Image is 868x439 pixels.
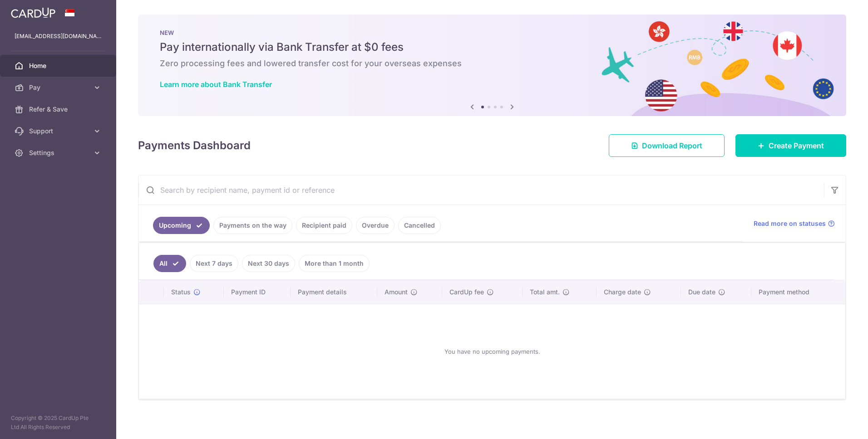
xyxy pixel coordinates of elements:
[688,288,715,297] span: Due date
[604,288,641,297] span: Charge date
[291,280,377,304] th: Payment details
[190,255,238,272] a: Next 7 days
[299,255,370,272] a: More than 1 month
[153,217,210,234] a: Upcoming
[160,58,824,69] h6: Zero processing fees and lowered transfer cost for your overseas expenses
[296,217,352,234] a: Recipient paid
[751,280,845,304] th: Payment method
[29,83,89,92] span: Pay
[530,288,560,297] span: Total amt.
[642,140,702,151] span: Download Report
[29,127,89,136] span: Support
[15,32,102,41] p: [EMAIL_ADDRESS][DOMAIN_NAME]
[754,219,835,228] a: Read more on statuses
[153,255,186,272] a: All
[398,217,441,234] a: Cancelled
[213,217,292,234] a: Payments on the way
[224,280,291,304] th: Payment ID
[138,15,846,116] img: Bank transfer banner
[29,61,89,70] span: Home
[160,40,824,54] h5: Pay internationally via Bank Transfer at $0 fees
[29,105,89,114] span: Refer & Save
[150,312,834,391] div: You have no upcoming payments.
[449,288,484,297] span: CardUp fee
[29,148,89,157] span: Settings
[735,134,846,157] a: Create Payment
[160,29,824,36] p: NEW
[11,7,55,18] img: CardUp
[356,217,395,234] a: Overdue
[138,137,251,154] h4: Payments Dashboard
[754,219,826,228] span: Read more on statuses
[385,288,408,297] span: Amount
[769,140,824,151] span: Create Payment
[160,80,272,89] a: Learn more about Bank Transfer
[171,288,191,297] span: Status
[242,255,295,272] a: Next 30 days
[609,134,725,157] a: Download Report
[138,176,824,205] input: Search by recipient name, payment id or reference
